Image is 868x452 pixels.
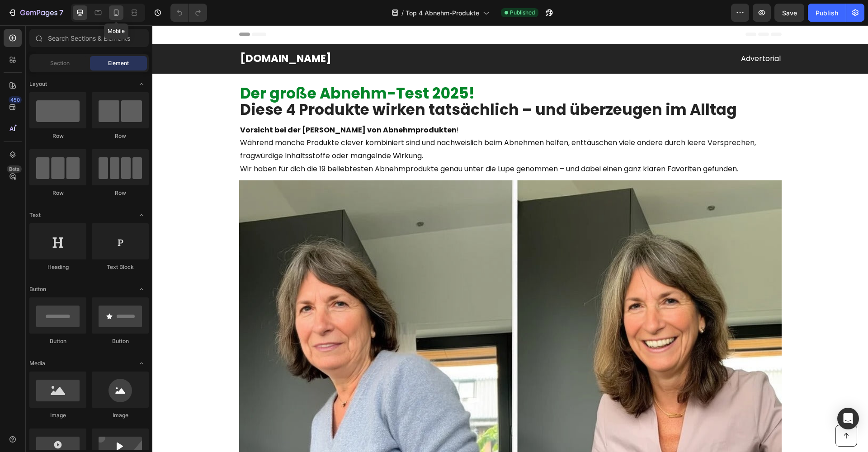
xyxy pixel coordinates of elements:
span: Layout [29,80,47,88]
span: Button [29,285,46,293]
strong: Vorsicht bei der [PERSON_NAME] von Abnehmprodukten [88,99,304,110]
div: Button [29,337,86,345]
span: Element [108,59,129,67]
span: Toggle open [134,282,149,297]
div: Row [29,132,86,140]
div: Open Intercom Messenger [837,408,859,429]
div: Heading [29,263,86,271]
span: Top 4 Abnehm-Produkte [406,8,479,18]
h2: Diese 4 Produkte wirken tatsächlich – und überzeugen im Alltag [87,59,629,94]
p: Advertorial [359,27,628,40]
button: Publish [808,4,846,22]
button: 7 [4,4,67,22]
input: Search Sections & Elements [29,29,149,47]
div: Text Block [92,263,149,271]
div: Image [29,411,86,419]
button: Save [774,4,804,22]
span: Toggle open [134,356,149,371]
p: ! [88,99,628,112]
div: Undo/Redo [170,4,207,22]
div: Image [92,411,149,419]
p: Während manche Produkte clever kombiniert sind und nachweislich beim Abnehmen helfen, enttäuschen... [88,111,628,137]
span: Save [782,9,797,17]
span: Toggle open [134,77,149,91]
span: Media [29,359,45,367]
strong: Der große Abnehm-Test 2025! [88,57,322,79]
div: Beta [7,165,22,173]
p: 7 [59,7,63,18]
div: Row [29,189,86,197]
div: Button [92,337,149,345]
span: Section [50,59,70,67]
span: / [401,8,404,18]
span: Toggle open [134,208,149,222]
iframe: Design area [152,25,868,452]
div: 450 [9,96,22,104]
div: Row [92,189,149,197]
span: Published [510,9,535,17]
div: Row [92,132,149,140]
span: Text [29,211,41,219]
div: Publish [816,8,838,18]
p: Wir haben für dich die 19 beliebtesten Abnehmprodukte genau unter die Lupe genommen – und dabei e... [88,137,628,151]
